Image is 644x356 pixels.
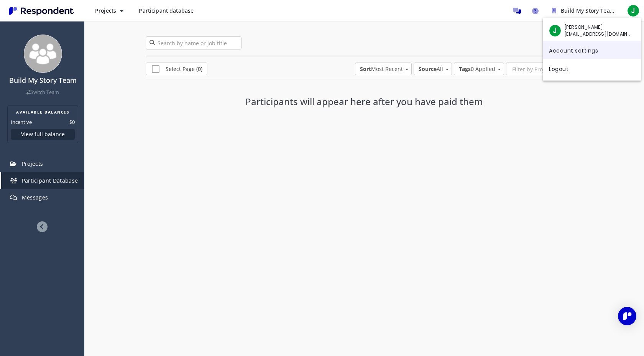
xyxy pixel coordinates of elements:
a: Logout [543,59,641,77]
div: Open Intercom Messenger [618,307,636,325]
span: J [549,25,561,37]
span: [PERSON_NAME] [564,24,631,31]
a: Account settings [543,41,641,59]
span: [EMAIL_ADDRESS][DOMAIN_NAME] [564,31,631,38]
